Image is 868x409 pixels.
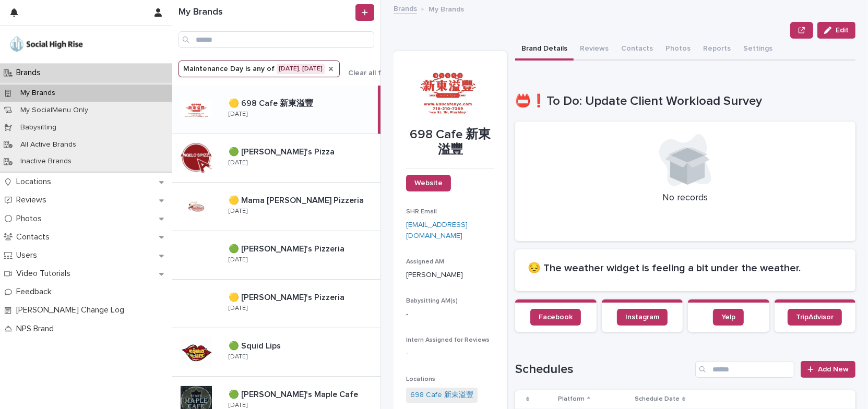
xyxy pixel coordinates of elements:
span: Instagram [625,314,659,321]
span: Locations [406,376,435,382]
button: Reviews [574,39,615,61]
a: 🟡 [PERSON_NAME]'s Pizzeria🟡 [PERSON_NAME]'s Pizzeria [DATE] [172,280,381,328]
p: Feedback [12,287,60,297]
a: 🟡 Mama [PERSON_NAME] Pizzeria🟡 Mama [PERSON_NAME] Pizzeria [DATE] [172,183,381,231]
p: Contacts [12,232,58,242]
p: - [406,348,494,359]
a: TripAdvisor [788,309,842,326]
p: Video Tutorials [12,269,79,279]
span: Assigned AM [406,259,444,265]
button: Brand Details [515,39,574,61]
a: Yelp [713,309,744,326]
p: [DATE] [229,402,247,409]
input: Search [695,361,794,378]
span: Website [414,179,443,187]
span: Edit [836,27,849,34]
p: 🟡 Mama [PERSON_NAME] Pizzeria [229,194,366,206]
p: 🟢 Squid Lips [229,339,283,351]
p: Brands [12,68,49,78]
p: [DATE] [229,111,247,118]
img: o5DnuTxEQV6sW9jFYBBf [8,34,85,55]
button: Settings [737,39,779,61]
input: Search [179,31,374,48]
p: 🟡 [PERSON_NAME]'s Pizzeria [229,291,347,303]
span: Babysitting AM(s) [406,298,458,304]
p: 🟢 [PERSON_NAME]'s Maple Cafe [229,388,360,400]
span: Facebook [539,314,573,321]
span: TripAdvisor [796,314,834,321]
button: Photos [659,39,697,61]
a: [EMAIL_ADDRESS][DOMAIN_NAME] [406,221,468,239]
p: Inactive Brands [12,157,80,166]
p: 🟡 698 Cafe 新東溢豐 [229,97,315,109]
p: 🟢 [PERSON_NAME]'s Pizza [229,145,337,157]
p: My Brands [429,3,464,14]
p: No records [528,193,843,204]
button: Contacts [615,39,659,61]
a: 🟢 Squid Lips🟢 Squid Lips [DATE] [172,328,381,377]
span: Yelp [721,314,735,321]
h2: 😔 The weather widget is feeling a bit under the weather. [528,262,843,274]
p: NPS Brand [12,324,62,334]
p: [DATE] [229,159,247,166]
p: My SocialMenu Only [12,106,97,115]
p: [DATE] [229,256,247,263]
h1: Schedules [515,362,691,377]
h1: 📛❗To Do: Update Client Workload Survey [515,94,855,109]
button: Maintenance Day [179,61,340,77]
p: [DATE] [229,353,247,360]
p: Schedule Date [635,393,680,405]
span: Add New [818,366,849,373]
h1: My Brands [179,7,353,18]
span: Clear all filters [348,69,398,77]
p: Reviews [12,195,55,205]
a: Add New [801,361,855,378]
button: Edit [817,22,855,39]
a: 698 Cafe 新東溢豐 [410,390,473,401]
p: [PERSON_NAME] [406,270,494,281]
a: 🟡 698 Cafe 新東溢豐🟡 698 Cafe 新東溢豐 [DATE] [172,86,381,134]
p: Babysitting [12,123,65,132]
p: Platform [558,393,585,405]
button: Reports [697,39,737,61]
a: 🟢 [PERSON_NAME]'s Pizzeria🟢 [PERSON_NAME]'s Pizzeria [DATE] [172,231,381,280]
p: [DATE] [229,208,247,215]
a: Brands [394,2,417,14]
p: 🟢 [PERSON_NAME]'s Pizzeria [229,242,347,254]
p: Locations [12,177,60,187]
p: - [406,309,494,320]
p: My Brands [12,89,64,98]
a: Website [406,175,451,191]
span: Intern Assigned for Reviews [406,337,490,343]
p: [PERSON_NAME] Change Log [12,305,133,315]
a: 🟢 [PERSON_NAME]'s Pizza🟢 [PERSON_NAME]'s Pizza [DATE] [172,134,381,183]
p: [DATE] [229,305,247,312]
button: Clear all filters [340,69,398,77]
p: Photos [12,214,50,224]
a: Instagram [617,309,668,326]
p: All Active Brands [12,140,85,149]
a: Facebook [530,309,581,326]
span: SHR Email [406,209,437,215]
p: 698 Cafe 新東溢豐 [406,127,494,158]
p: Users [12,250,45,260]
